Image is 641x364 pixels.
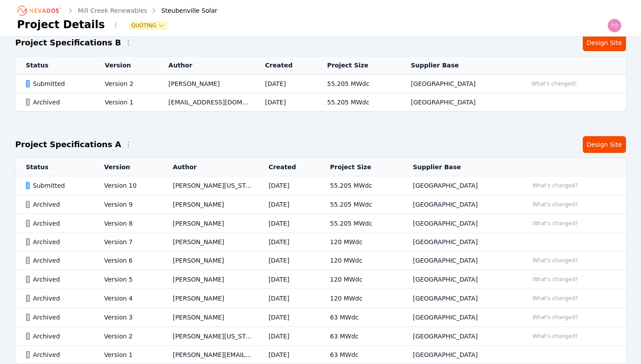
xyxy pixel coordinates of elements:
[255,74,317,93] td: [DATE]
[402,158,518,176] th: Supplier Base
[94,327,162,346] td: Version 2
[94,214,162,233] td: Version 8
[529,331,582,341] button: What's changed?
[402,289,518,308] td: [GEOGRAPHIC_DATA]
[402,176,518,195] td: [GEOGRAPHIC_DATA]
[158,93,255,111] td: [EMAIL_ADDRESS][DOMAIN_NAME]
[258,214,319,233] td: [DATE]
[162,176,258,195] td: [PERSON_NAME][US_STATE]
[15,158,94,176] th: Status
[258,270,319,289] td: [DATE]
[15,308,626,327] tr: ArchivedVersion 3[PERSON_NAME][DATE]63 MWdc[GEOGRAPHIC_DATA]What's changed?
[15,251,626,270] tr: ArchivedVersion 6[PERSON_NAME][DATE]120 MWdc[GEOGRAPHIC_DATA]What's changed?
[162,251,258,270] td: [PERSON_NAME]
[15,289,626,308] tr: ArchivedVersion 4[PERSON_NAME][DATE]120 MWdc[GEOGRAPHIC_DATA]What's changed?
[255,93,317,111] td: [DATE]
[94,158,162,176] th: Version
[15,346,626,364] tr: ArchivedVersion 1[PERSON_NAME][EMAIL_ADDRESS][DOMAIN_NAME][DATE]63 MWdc[GEOGRAPHIC_DATA]
[316,74,400,93] td: 55.205 MWdc
[26,79,90,88] div: Submitted
[607,19,622,33] img: todd.padezanin@nevados.solar
[26,350,89,359] div: Archived
[400,93,517,111] td: [GEOGRAPHIC_DATA]
[258,289,319,308] td: [DATE]
[26,238,89,246] div: Archived
[26,275,89,284] div: Archived
[529,312,582,322] button: What's changed?
[94,251,162,270] td: Version 6
[162,270,258,289] td: [PERSON_NAME]
[15,56,94,74] th: Status
[319,251,402,270] td: 120 MWdc
[255,56,317,74] th: Created
[258,176,319,195] td: [DATE]
[319,289,402,308] td: 120 MWdc
[94,176,162,195] td: Version 10
[402,233,518,251] td: [GEOGRAPHIC_DATA]
[319,270,402,289] td: 120 MWdc
[529,181,582,190] button: What's changed?
[26,98,90,107] div: Archived
[162,346,258,364] td: [PERSON_NAME][EMAIL_ADDRESS][DOMAIN_NAME]
[94,270,162,289] td: Version 5
[162,308,258,327] td: [PERSON_NAME]
[319,195,402,214] td: 55.205 MWdc
[319,308,402,327] td: 63 MWdc
[258,233,319,251] td: [DATE]
[78,6,147,15] a: Mill Creek Renewables
[15,138,121,151] h2: Project Specifications A
[402,327,518,346] td: [GEOGRAPHIC_DATA]
[158,74,255,93] td: [PERSON_NAME]
[26,256,89,265] div: Archived
[15,214,626,233] tr: ArchivedVersion 8[PERSON_NAME][DATE]55.205 MWdc[GEOGRAPHIC_DATA]What's changed?
[529,256,582,265] button: What's changed?
[94,346,162,364] td: Version 1
[94,308,162,327] td: Version 3
[258,346,319,364] td: [DATE]
[402,270,518,289] td: [GEOGRAPHIC_DATA]
[15,74,626,93] tr: SubmittedVersion 2[PERSON_NAME][DATE]55.205 MWdc[GEOGRAPHIC_DATA]What's changed?
[319,327,402,346] td: 63 MWdc
[529,275,582,284] button: What's changed?
[583,34,626,51] a: Design Site
[162,327,258,346] td: [PERSON_NAME][US_STATE]
[319,176,402,195] td: 55.205 MWdc
[258,251,319,270] td: [DATE]
[26,313,89,322] div: Archived
[162,195,258,214] td: [PERSON_NAME]
[402,346,518,364] td: [GEOGRAPHIC_DATA]
[402,251,518,270] td: [GEOGRAPHIC_DATA]
[316,93,400,111] td: 55.205 MWdc
[130,22,167,29] button: Quoting
[15,93,626,111] tr: ArchivedVersion 1[EMAIL_ADDRESS][DOMAIN_NAME][DATE]55.205 MWdc[GEOGRAPHIC_DATA]
[319,158,402,176] th: Project Size
[402,214,518,233] td: [GEOGRAPHIC_DATA]
[319,346,402,364] td: 63 MWdc
[529,219,582,228] button: What's changed?
[94,233,162,251] td: Version 7
[26,200,89,209] div: Archived
[15,37,121,49] h2: Project Specifications B
[529,293,582,303] button: What's changed?
[17,18,105,32] h1: Project Details
[258,308,319,327] td: [DATE]
[94,93,158,111] td: Version 1
[529,200,582,209] button: What's changed?
[17,4,217,18] nav: Breadcrumb
[158,56,255,74] th: Author
[94,74,158,93] td: Version 2
[94,56,158,74] th: Version
[15,195,626,214] tr: ArchivedVersion 9[PERSON_NAME][DATE]55.205 MWdc[GEOGRAPHIC_DATA]What's changed?
[94,289,162,308] td: Version 4
[258,195,319,214] td: [DATE]
[94,195,162,214] td: Version 9
[26,332,89,341] div: Archived
[402,195,518,214] td: [GEOGRAPHIC_DATA]
[15,176,626,195] tr: SubmittedVersion 10[PERSON_NAME][US_STATE][DATE]55.205 MWdc[GEOGRAPHIC_DATA]What's changed?
[15,233,626,251] tr: ArchivedVersion 7[PERSON_NAME][DATE]120 MWdc[GEOGRAPHIC_DATA]
[15,270,626,289] tr: ArchivedVersion 5[PERSON_NAME][DATE]120 MWdc[GEOGRAPHIC_DATA]What's changed?
[319,233,402,251] td: 120 MWdc
[319,214,402,233] td: 55.205 MWdc
[258,158,319,176] th: Created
